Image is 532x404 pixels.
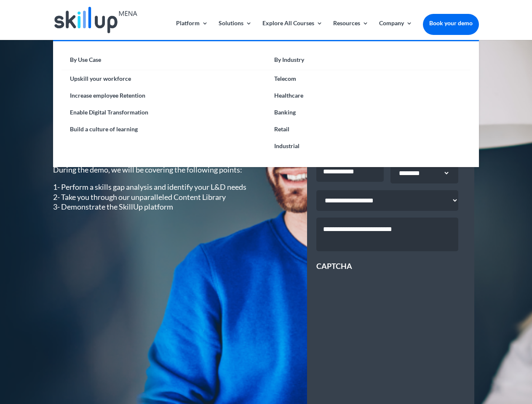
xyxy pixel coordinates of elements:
[266,54,470,70] a: By Industry
[266,121,470,138] a: Retail
[61,70,266,87] a: Upskill your workforce
[266,70,470,87] a: Telecom
[53,165,254,212] div: During the demo, we will be covering the following points:
[392,313,532,404] iframe: Chat Widget
[333,20,369,40] a: Resources
[54,7,137,33] img: Skillup Mena
[266,87,470,104] a: Healthcare
[316,261,352,271] label: CAPTCHA
[262,20,323,40] a: Explore All Courses
[176,20,208,40] a: Platform
[266,138,470,154] a: Industrial
[266,104,470,121] a: Banking
[53,182,254,212] p: 1- Perform a skills gap analysis and identify your L&D needs 2- Take you through our unparalleled...
[379,20,412,40] a: Company
[423,14,479,32] a: Book your demo
[61,87,266,104] a: Increase employee Retention
[219,20,252,40] a: Solutions
[61,54,266,70] a: By Use Case
[61,104,266,121] a: Enable Digital Transformation
[61,121,266,138] a: Build a culture of learning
